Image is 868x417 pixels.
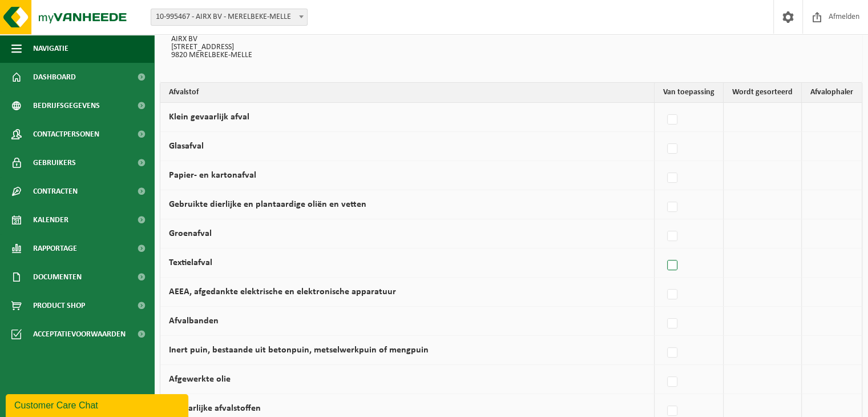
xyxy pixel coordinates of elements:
span: Kalender [33,206,68,234]
label: Klein gevaarlijk afval [169,113,249,122]
label: Afgewerkte olie [169,375,231,384]
label: Textielafval [169,258,212,267]
label: Afvalbanden [169,316,219,326]
label: Inert puin, bestaande uit betonpuin, metselwerkpuin of mengpuin [169,346,429,355]
span: Dashboard [33,63,76,91]
span: Contracten [33,177,78,206]
p: AIRX BV [STREET_ADDRESS] 9820 MERELBEKE-MELLE [171,27,851,59]
span: Product Shop [33,291,85,320]
span: Acceptatievoorwaarden [33,320,126,348]
span: 10-995467 - AIRX BV - MERELBEKE-MELLE [151,9,307,25]
th: Wordt gesorteerd [724,83,802,103]
span: Documenten [33,263,82,291]
span: Bedrijfsgegevens [33,91,100,120]
iframe: chat widget [6,392,191,417]
span: Navigatie [33,34,68,63]
label: Glasafval [169,142,204,151]
span: Rapportage [33,234,77,263]
span: 10-995467 - AIRX BV - MERELBEKE-MELLE [151,9,308,26]
th: Afvalophaler [802,83,862,103]
label: Gebruikte dierlijke en plantaardige oliën en vetten [169,200,366,209]
th: Afvalstof [160,83,655,103]
label: Groenafval [169,229,212,238]
span: Gebruikers [33,149,76,177]
span: Contactpersonen [33,120,99,149]
label: Papier- en kartonafval [169,171,256,180]
label: Gevaarlijke afvalstoffen [169,404,261,413]
th: Van toepassing [655,83,724,103]
label: AEEA, afgedankte elektrische en elektronische apparatuur [169,287,396,296]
